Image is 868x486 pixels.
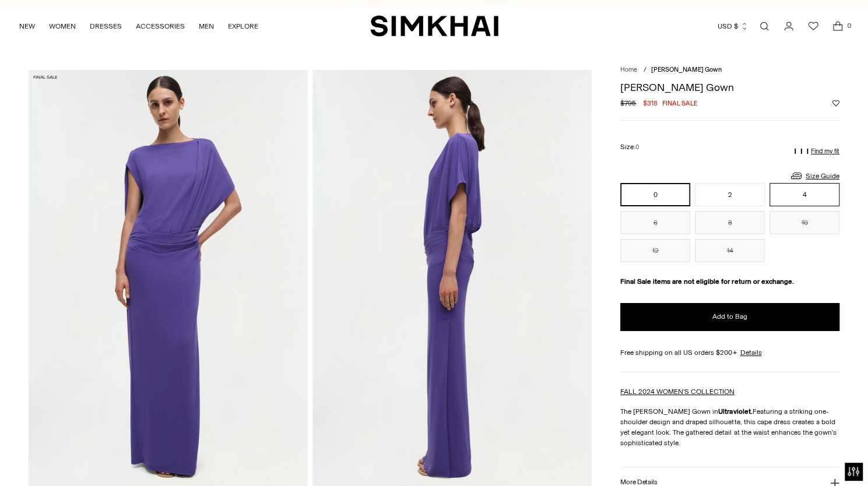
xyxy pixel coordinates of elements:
span: $318 [643,98,658,108]
a: Home [620,66,637,73]
a: DRESSES [90,13,122,39]
button: 4 [769,183,839,206]
span: Add to Bag [712,312,747,322]
s: $795 [620,98,636,108]
a: Open search modal [753,15,776,38]
label: Size: [620,142,639,153]
button: 0 [620,183,690,206]
strong: Ultraviolet. [718,407,752,415]
button: 14 [695,239,765,262]
button: 10 [769,211,839,234]
nav: breadcrumbs [620,65,839,75]
a: ACCESSORIES [136,13,185,39]
button: Add to Bag [620,303,839,331]
span: 0 [635,143,639,151]
a: FALL 2024 WOMEN'S COLLECTION [620,388,735,396]
button: 12 [620,239,690,262]
a: NEW [19,13,35,39]
a: Go to the account page [777,15,800,38]
a: Wishlist [802,15,825,38]
span: 0 [844,20,854,31]
a: Size Guide [789,168,839,183]
span: [PERSON_NAME] Gown [651,66,722,73]
a: Details [740,347,761,358]
button: Add to Wishlist [832,100,839,107]
strong: Final Sale items are not eligible for return or exchange. [620,277,793,286]
h3: More Details [620,478,657,486]
div: / [644,65,646,75]
a: Open cart modal [826,15,849,38]
a: SIMKHAI [370,15,498,37]
button: 6 [620,211,690,234]
a: MEN [199,13,214,39]
button: USD $ [718,13,748,39]
a: EXPLORE [228,13,258,39]
button: 8 [695,211,765,234]
h1: [PERSON_NAME] Gown [620,82,839,93]
div: Free shipping on all US orders $200+ [620,347,839,358]
a: WOMEN [49,13,76,39]
p: The [PERSON_NAME] Gown in Featuring a striking one-shoulder design and draped silhouette, this ca... [620,406,839,448]
button: 2 [695,183,765,206]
